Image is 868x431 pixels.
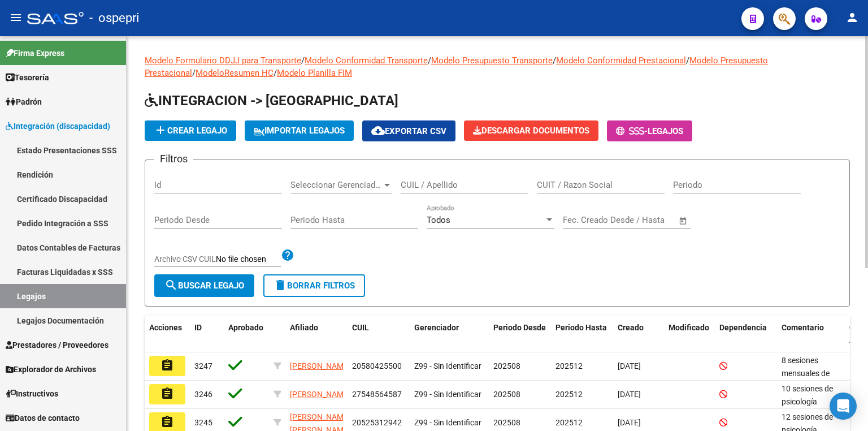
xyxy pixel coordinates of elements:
span: 27548564587 [352,390,402,399]
datatable-header-cell: Aprobado [224,316,269,353]
span: Borrar Filtros [274,281,355,291]
datatable-header-cell: ID [190,316,224,353]
span: ID [194,323,202,332]
span: Creado [618,323,644,332]
span: Seleccionar Gerenciador [290,180,382,190]
span: Z99 - Sin Identificar [414,361,481,370]
span: Periodo Desde [493,323,546,332]
span: Comentario [782,323,824,332]
span: 3246 [194,390,212,399]
datatable-header-cell: Acciones [145,316,190,353]
mat-icon: assignment [160,415,174,429]
datatable-header-cell: Periodo Desde [489,316,551,353]
span: Datos de contacto [6,412,80,424]
span: Crear Legajo [154,126,227,136]
span: 202508 [493,361,520,370]
button: -Legajos [607,120,692,141]
span: Modificado [669,323,709,332]
button: Exportar CSV [362,120,455,141]
mat-icon: assignment [160,359,174,372]
a: Modelo Conformidad Transporte [305,55,428,66]
span: 3247 [194,361,212,370]
span: 202508 [493,390,520,399]
span: Gerenciador [414,323,459,332]
div: Open Intercom Messenger [830,393,857,420]
span: Periodo Hasta [555,323,607,332]
span: Afiliado [290,323,318,332]
a: Modelo Presupuesto Transporte [431,55,553,66]
span: Exportar CSV [371,126,446,136]
input: Archivo CSV CUIL [216,255,281,265]
mat-icon: menu [9,11,23,24]
span: Integración (discapacidad) [6,120,110,132]
span: Prestadores / Proveedores [6,339,108,351]
mat-icon: person [845,11,859,24]
span: Instructivos [6,387,58,400]
span: Acciones [149,323,182,332]
button: Descargar Documentos [464,120,598,141]
span: Z99 - Sin Identificar [414,390,481,399]
span: Archivo CSV CUIL [154,255,216,264]
mat-icon: add [154,123,167,137]
span: Tesorería [6,71,49,84]
datatable-header-cell: Modificado [664,316,715,353]
datatable-header-cell: Afiliado [285,316,348,353]
span: Aprobado [228,323,263,332]
span: INTEGRACION -> [GEOGRAPHIC_DATA] [145,93,398,109]
button: Crear Legajo [145,120,236,141]
mat-icon: cloud_download [371,124,385,137]
span: 202512 [555,361,583,370]
span: [DATE] [618,390,641,399]
button: Buscar Legajo [154,274,254,297]
datatable-header-cell: Periodo Hasta [551,316,613,353]
span: Todos [427,215,450,225]
mat-icon: help [281,248,294,262]
span: 20580425500 [352,361,402,370]
button: IMPORTAR LEGAJOS [245,120,354,141]
a: ModeloResumen HC [196,68,274,78]
span: 202508 [493,418,520,427]
a: Modelo Formulario DDJJ para Transporte [145,55,301,66]
span: 3245 [194,418,212,427]
span: Firma Express [6,47,64,59]
span: Legajos [648,126,683,136]
h3: Filtros [154,151,193,167]
datatable-header-cell: Gerenciador [410,316,489,353]
datatable-header-cell: CUIL [348,316,410,353]
span: [DATE] [618,361,641,370]
span: [PERSON_NAME] [290,390,350,399]
a: Modelo Conformidad Prestacional [556,55,686,66]
mat-icon: delete [274,278,287,292]
span: Buscar Legajo [164,281,244,291]
span: - [616,126,648,136]
span: 202512 [555,418,583,427]
button: Open calendar [677,214,690,227]
span: - ospepri [89,6,139,31]
mat-icon: search [164,278,178,292]
span: Padrón [6,96,42,108]
span: 20525312942 [352,418,402,427]
span: [PERSON_NAME] [290,361,350,370]
span: IMPORTAR LEGAJOS [254,126,345,136]
span: 202512 [555,390,583,399]
span: Explorador de Archivos [6,363,96,376]
datatable-header-cell: Dependencia [715,316,777,353]
span: CUIL [352,323,369,332]
span: [DATE] [618,418,641,427]
span: Dependencia [719,323,767,332]
datatable-header-cell: Creado [613,316,664,353]
a: Modelo Planilla FIM [277,68,352,78]
datatable-header-cell: Comentario [777,316,845,353]
button: Borrar Filtros [263,274,365,297]
span: Descargar Documentos [473,126,589,136]
input: End date [610,215,665,225]
span: Z99 - Sin Identificar [414,418,481,427]
mat-icon: assignment [160,387,174,400]
input: Start date [563,215,600,225]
